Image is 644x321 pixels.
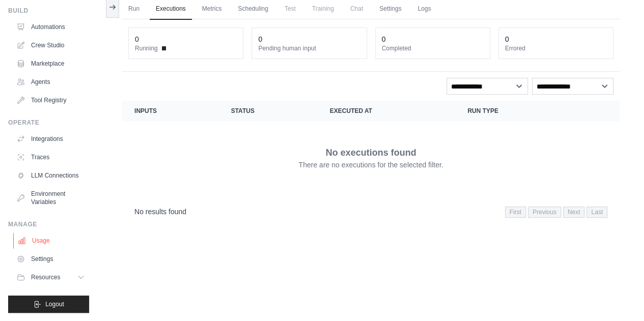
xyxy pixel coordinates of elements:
[122,198,620,224] nav: Pagination
[12,74,89,90] a: Agents
[31,273,60,281] span: Resources
[8,119,89,127] div: Operate
[586,207,607,218] span: Last
[13,232,90,249] a: Usage
[258,34,262,44] div: 0
[12,251,89,267] a: Settings
[45,300,64,308] span: Logout
[593,272,644,321] iframe: Chat Widget
[219,101,318,121] th: Status
[505,207,526,218] span: First
[12,92,89,108] a: Tool Registry
[382,44,484,52] dt: Completed
[505,44,607,52] dt: Errored
[12,37,89,53] a: Crew Studio
[135,34,139,44] div: 0
[122,101,219,121] th: Inputs
[12,167,89,184] a: LLM Connections
[318,101,456,121] th: Executed at
[8,220,89,228] div: Manage
[505,34,509,44] div: 0
[505,207,607,218] nav: Pagination
[528,207,561,218] span: Previous
[298,160,443,170] p: There are no executions for the selected filter.
[12,269,89,285] button: Resources
[325,145,416,160] p: No executions found
[122,101,620,224] section: Crew executions table
[382,34,386,44] div: 0
[12,19,89,35] a: Automations
[12,55,89,72] a: Marketplace
[8,296,89,313] button: Logout
[258,44,360,52] dt: Pending human input
[12,131,89,147] a: Integrations
[563,207,585,218] span: Next
[135,44,158,52] span: Running
[455,101,569,121] th: Run Type
[134,207,186,217] p: No results found
[8,7,89,15] div: Build
[12,186,89,210] a: Environment Variables
[12,149,89,165] a: Traces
